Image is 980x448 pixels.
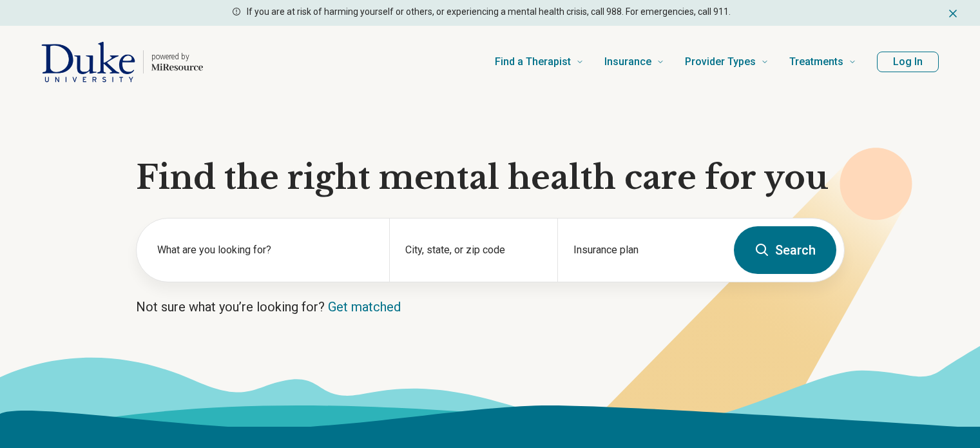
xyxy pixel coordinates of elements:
[136,298,845,316] p: Not sure what you’re looking for?
[734,226,836,274] button: Search
[946,5,959,21] button: Dismiss
[604,36,664,88] a: Insurance
[41,41,203,83] a: Home page
[685,53,756,71] span: Provider Types
[328,299,401,315] a: Get matched
[789,53,843,71] span: Treatments
[157,242,374,258] label: What are you looking for?
[604,53,651,71] span: Insurance
[495,53,571,71] span: Find a Therapist
[789,36,856,88] a: Treatments
[877,52,939,72] button: Log In
[247,5,731,19] p: If you are at risk of harming yourself or others, or experiencing a mental health crisis, call 98...
[685,36,769,88] a: Provider Types
[495,36,584,88] a: Find a Therapist
[136,159,845,197] h1: Find the right mental health care for you
[151,52,203,62] p: powered by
